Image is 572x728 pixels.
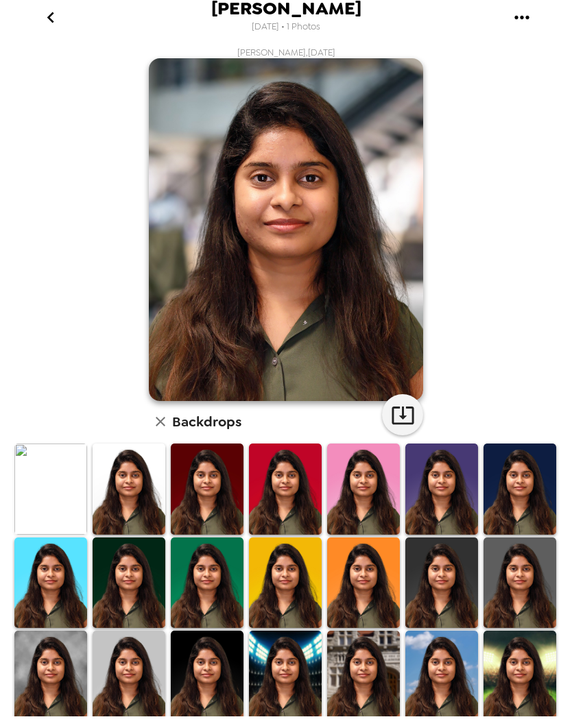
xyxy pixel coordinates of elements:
span: [PERSON_NAME] , [DATE] [237,51,335,63]
span: [PERSON_NAME] [211,4,361,23]
h6: Backdrops [172,415,241,437]
img: user [149,63,423,406]
img: Original [14,448,87,539]
span: [DATE] • 1 Photos [252,23,320,41]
